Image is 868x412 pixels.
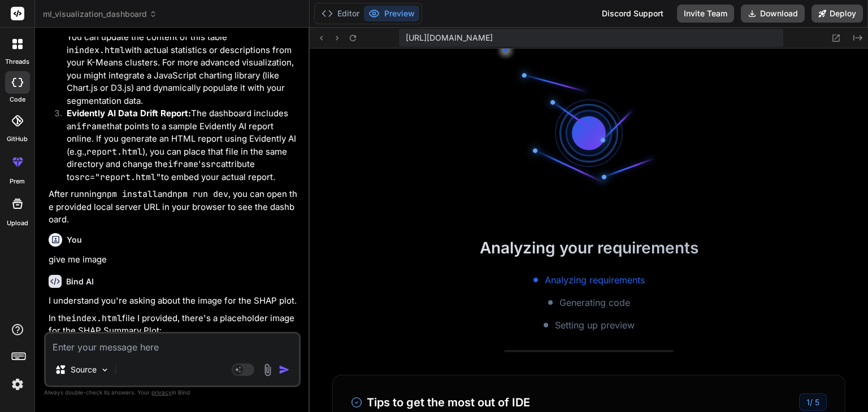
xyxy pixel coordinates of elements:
[86,146,142,157] code: report.html
[310,236,868,260] h2: Analyzing your requirements
[66,276,94,287] h6: Bind AI
[279,364,290,375] img: icon
[10,177,25,186] label: prem
[351,394,530,411] h3: Tips to get the most out of IDE
[100,365,110,375] img: Pick Models
[555,318,635,332] span: Setting up preview
[811,5,863,23] button: Deploy
[10,95,25,104] label: code
[261,363,274,376] img: attachment
[58,107,298,183] li: The dashboard includes an that points to a sample Evidently AI report online. If you generate an ...
[67,234,82,246] h6: You
[206,159,221,170] code: src
[7,218,28,228] label: Upload
[76,121,107,132] code: iframe
[151,389,172,396] span: privacy
[545,273,645,287] span: Analyzing requirements
[741,5,805,23] button: Download
[406,32,493,43] span: [URL][DOMAIN_NAME]
[74,45,125,56] code: index.html
[58,19,298,108] li: I've provided an example table. You can update the content of this table in with actual statistic...
[49,295,298,308] p: I understand you're asking about the image for the SHAP plot.
[677,5,734,23] button: Invite Team
[595,5,670,23] div: Discord Support
[172,189,228,200] code: npm run dev
[799,393,827,411] div: /
[75,172,161,183] code: src="report.html"
[7,134,28,144] label: GitHub
[67,108,191,119] strong: Evidently AI Data Drift Report:
[49,312,298,338] p: In the file I provided, there's a placeholder image for the SHAP Summary Plot:
[49,253,298,266] p: give me image
[49,188,298,226] p: After running and , you can open the provided local server URL in your browser to see the dashboard.
[8,375,27,394] img: settings
[815,397,819,407] span: 5
[5,57,29,67] label: threads
[44,387,301,398] p: Always double-check its answers. Your in Bind
[559,296,630,309] span: Generating code
[71,313,122,324] code: index.html
[43,8,157,20] span: ml_visualization_dashboard
[102,189,158,200] code: npm install
[317,6,364,21] button: Editor
[168,159,198,170] code: iframe
[71,364,97,375] p: Source
[364,6,419,21] button: Preview
[806,397,810,407] span: 1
